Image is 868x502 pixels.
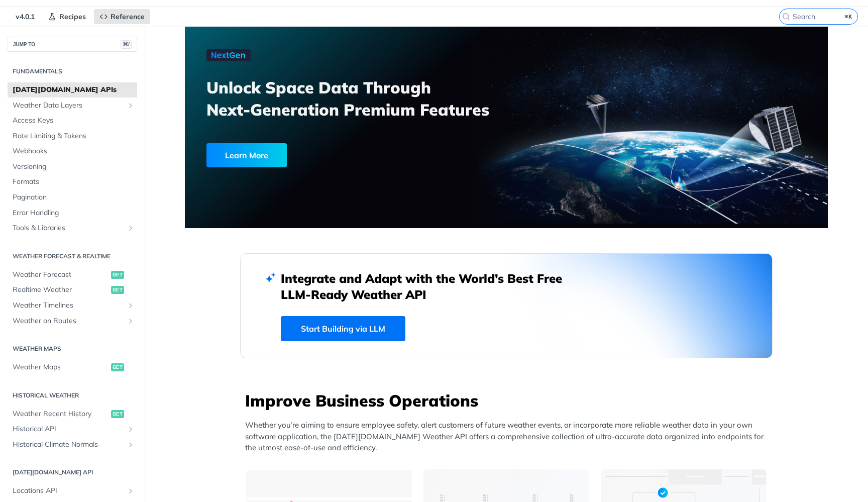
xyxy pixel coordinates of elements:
span: Weather Recent History [13,409,108,419]
a: Weather TimelinesShow subpages for Weather Timelines [8,298,137,313]
kbd: ⌘K [842,12,855,22]
a: Weather Mapsget [8,360,137,375]
a: Tools & LibrariesShow subpages for Tools & Libraries [8,221,137,236]
svg: Search [782,13,790,21]
img: NextGen [206,49,251,61]
span: v4.0.1 [10,9,40,24]
button: Show subpages for Weather Timelines [127,302,135,310]
a: Weather on RoutesShow subpages for Weather on Routes [8,314,137,329]
span: get [111,271,124,279]
a: Recipes [43,9,91,24]
a: Locations APIShow subpages for Locations API [8,483,137,498]
button: Show subpages for Locations API [127,487,135,495]
span: Rate Limiting & Tokens [13,131,135,141]
button: Show subpages for Historical API [127,425,135,433]
span: Realtime Weather [13,285,108,295]
span: ⌘/ [121,40,132,49]
span: Access Keys [13,116,135,126]
a: Access Keys [8,113,137,128]
a: Realtime Weatherget [8,282,137,297]
span: Webhooks [13,146,135,156]
h2: Weather Forecast & realtime [8,252,137,261]
a: Versioning [8,159,137,174]
button: Show subpages for Weather Data Layers [127,102,135,110]
span: Weather Timelines [13,300,124,311]
button: JUMP TO⌘/ [8,37,137,52]
span: [DATE][DOMAIN_NAME] APIs [13,85,135,95]
span: Historical Climate Normals [13,440,124,450]
h3: Unlock Space Data Through Next-Generation Premium Features [206,76,517,121]
span: get [111,410,124,418]
a: Error Handling [8,206,137,221]
span: Locations API [13,486,124,496]
button: Show subpages for Weather on Routes [127,317,135,325]
span: Weather Maps [13,362,108,372]
a: Learn More [206,143,455,167]
span: Recipes [59,12,86,21]
a: Start Building via LLM [281,316,405,341]
button: Show subpages for Historical Climate Normals [127,441,135,449]
h3: Improve Business Operations [245,389,773,412]
div: Learn More [206,143,287,167]
a: Historical APIShow subpages for Historical API [8,422,137,437]
a: Webhooks [8,144,137,159]
span: Error Handling [13,208,135,218]
a: Reference [94,9,150,24]
h2: Weather Maps [8,344,137,353]
h2: Historical Weather [8,391,137,400]
span: Reference [111,12,145,21]
p: Whether you’re aiming to ensure employee safety, alert customers of future weather events, or inc... [245,420,773,454]
a: Weather Forecastget [8,267,137,282]
span: Versioning [13,162,135,172]
h2: [DATE][DOMAIN_NAME] API [8,468,137,477]
a: [DATE][DOMAIN_NAME] APIs [8,82,137,97]
span: Weather Data Layers [13,101,124,111]
button: Show subpages for Tools & Libraries [127,224,135,232]
span: Weather on Routes [13,316,124,326]
h2: Integrate and Adapt with the World’s Best Free LLM-Ready Weather API [281,270,577,303]
span: Pagination [13,192,135,203]
span: Weather Forecast [13,270,108,280]
a: Historical Climate NormalsShow subpages for Historical Climate Normals [8,437,137,452]
a: Weather Recent Historyget [8,407,137,422]
span: Formats [13,177,135,187]
span: get [111,286,124,294]
a: Formats [8,174,137,189]
h2: Fundamentals [8,67,137,76]
span: Historical API [13,424,124,434]
span: Tools & Libraries [13,223,124,233]
a: Rate Limiting & Tokens [8,129,137,144]
a: Pagination [8,190,137,205]
a: Weather Data LayersShow subpages for Weather Data Layers [8,98,137,113]
span: get [111,363,124,371]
